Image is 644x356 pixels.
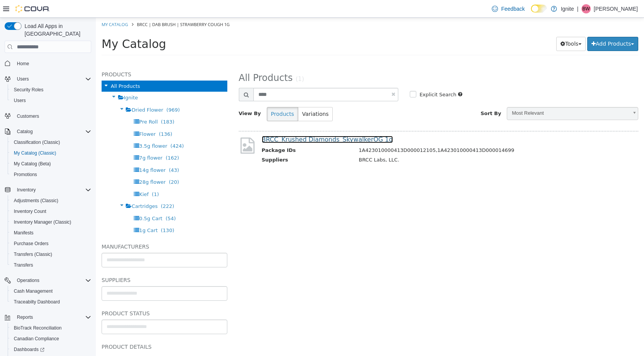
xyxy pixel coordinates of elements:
a: Dashboards [11,345,48,354]
span: 3.5g flower [43,125,71,131]
span: Operations [14,276,91,285]
span: Traceabilty Dashboard [11,297,91,307]
button: My Catalog (Beta) [8,158,94,169]
span: Users [14,74,91,84]
span: Operations [17,277,39,283]
button: Traceabilty Dashboard [8,297,94,307]
button: Inventory Manager (Classic) [8,217,94,227]
button: Users [14,74,32,84]
span: My Catalog [6,20,70,33]
span: Adjustments (Classic) [14,198,58,204]
span: My Catalog (Beta) [11,159,91,168]
span: BW [582,4,590,13]
span: Traceabilty Dashboard [14,299,60,305]
span: Canadian Compliance [14,336,59,342]
span: Inventory [14,185,91,194]
span: Feedback [501,5,524,13]
span: Home [17,61,29,67]
a: Transfers (Classic) [11,250,55,259]
a: Security Roles [11,85,46,94]
button: Reports [14,313,36,322]
button: Inventory Count [8,206,94,217]
span: 0.5g Cart [43,198,67,204]
span: Canadian Compliance [11,334,91,343]
span: Users [17,76,29,82]
span: All Products [15,66,44,71]
span: Security Roles [14,87,43,93]
p: Ignite [561,4,574,13]
a: Classification (Classic) [11,138,63,147]
span: (136) [63,114,76,119]
button: Cash Management [8,286,94,297]
a: My Catalog [6,4,32,10]
button: Users [8,95,94,106]
span: Adjustments (Classic) [11,196,91,205]
button: Catalog [14,127,36,136]
span: My Catalog (Classic) [11,148,91,158]
span: View By [143,93,165,99]
span: Dashboards [11,345,91,354]
span: Flower [43,114,60,119]
button: Reports [2,312,94,323]
span: My Catalog (Classic) [14,150,56,156]
a: Adjustments (Classic) [11,196,61,205]
span: Users [14,97,26,104]
a: Transfers [11,260,36,270]
span: Sort By [385,93,406,99]
a: My Catalog (Beta) [11,159,54,168]
span: My Catalog (Beta) [14,161,51,167]
button: Tools [460,19,490,33]
span: (54) [70,198,80,204]
a: Promotions [11,170,40,179]
button: Classification (Classic) [8,137,94,148]
small: (1) [200,58,208,65]
span: Dashboards [14,346,44,353]
span: (222) [65,186,78,191]
span: Inventory Count [14,208,46,214]
span: Purchase Orders [11,239,91,248]
span: Customers [17,113,39,119]
span: Cartridges [36,186,62,191]
span: Reports [17,314,33,320]
span: Ignite [28,77,42,83]
a: Purchase Orders [11,239,52,248]
span: All Products [143,55,197,66]
span: Most Relevant [411,90,532,102]
a: Canadian Compliance [11,334,62,343]
span: Security Roles [11,85,91,94]
a: Feedback [489,1,527,16]
td: 1A423010000413D000012105,1A423010000413D000014699 [257,129,531,138]
a: BioTrack Reconciliation [11,323,65,333]
h5: Products [6,52,131,61]
span: (1) [56,174,63,180]
span: Dried Flower [36,89,67,95]
button: Home [2,58,94,69]
span: 14g flower [43,150,70,155]
button: Products [171,89,202,104]
span: (130) [65,210,79,216]
span: Pre Roll [43,101,62,107]
span: (43) [73,150,83,155]
p: | [577,4,578,13]
span: Load All Apps in [GEOGRAPHIC_DATA] [21,22,91,38]
span: Catalog [17,129,33,135]
span: BioTrack Reconciliation [14,325,62,331]
button: Operations [2,275,94,286]
a: Inventory Manager (Classic) [11,218,74,227]
span: 1g Cart [43,210,62,216]
td: BRCC Labs, LLC. [257,138,531,148]
span: Home [14,58,91,68]
span: Classification (Classic) [11,138,91,147]
button: My Catalog (Classic) [8,148,94,158]
a: Cash Management [11,287,56,296]
button: Transfers (Classic) [8,249,94,260]
button: Promotions [8,169,94,180]
span: Classification (Classic) [14,139,60,145]
button: Add Products [491,19,542,33]
a: Customers [14,112,42,121]
span: Transfers (Classic) [14,251,52,257]
button: Inventory [2,185,94,195]
h5: Product Status [6,291,131,300]
button: Transfers [8,260,94,270]
span: (424) [75,125,88,131]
